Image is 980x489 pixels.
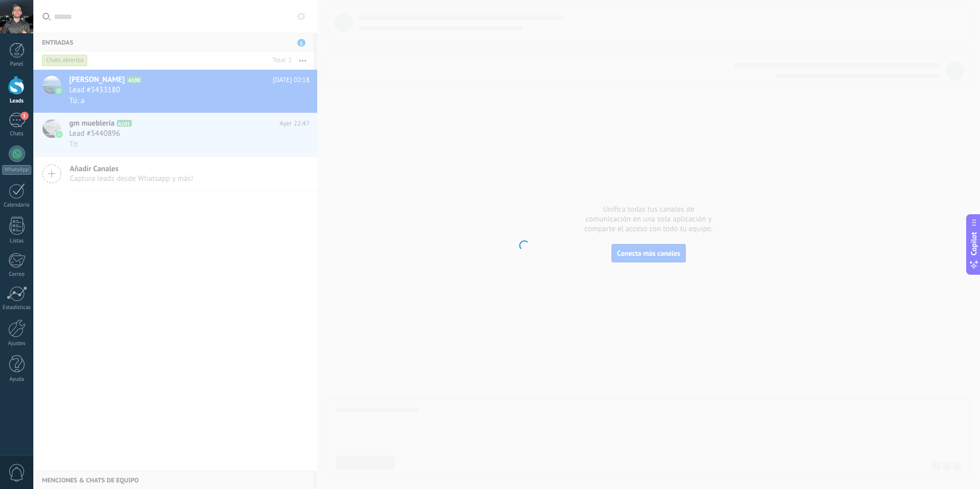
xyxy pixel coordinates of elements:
div: Leads [2,98,32,105]
div: Ajustes [2,340,32,347]
div: Ayuda [2,376,32,383]
span: 1 [21,112,29,120]
div: Chats [2,131,32,137]
div: WhatsApp [2,165,31,175]
div: Calendario [2,202,32,209]
div: Estadísticas [2,304,32,311]
div: Correo [2,271,32,278]
div: Listas [2,238,32,244]
span: Copilot [969,232,979,256]
div: Panel [2,61,32,68]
